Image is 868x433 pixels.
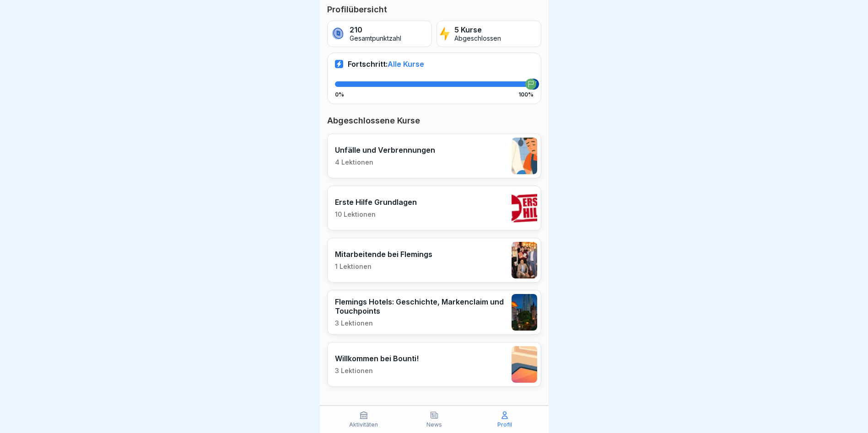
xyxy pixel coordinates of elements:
a: Willkommen bei Bounti!3 Lektionen [327,342,541,387]
p: Willkommen bei Bounti! [335,354,419,363]
p: Profil [497,422,512,428]
p: 3 Lektionen [335,319,507,327]
p: Fortschritt: [348,59,424,69]
p: Flemings Hotels: Geschichte, Markenclaim und Touchpoints [335,297,507,315]
p: Unfälle und Verbrennungen [335,145,435,155]
img: m89nnz8ruqeamy4k7mik8h37.png [512,242,537,278]
a: Mitarbeitende bei Flemings1 Lektionen [327,238,541,283]
span: Alle Kurse [388,59,424,69]
p: Abgeschlossene Kurse [327,115,541,126]
p: Aktivitäten [349,422,378,428]
img: coin.svg [330,26,345,42]
p: 10 Lektionen [335,210,417,219]
p: 100% [518,91,534,98]
p: Erste Hilfe Grundlagen [335,198,417,207]
p: Abgeschlossen [454,35,501,43]
a: Unfälle und Verbrennungen4 Lektionen [327,134,541,178]
p: 210 [350,26,401,34]
p: 0% [335,91,344,98]
img: agngbwbutkvtk5l1o3f7t8zf.png [512,294,537,331]
img: d5su2gkc6znzqvmaedhztx10.png [512,138,537,174]
p: 1 Lektionen [335,262,432,271]
p: 5 Kurse [454,26,501,34]
img: tyf3czfja885op99hm0nwni4.png [512,190,537,226]
a: Flemings Hotels: Geschichte, Markenclaim und Touchpoints3 Lektionen [327,290,541,335]
a: Erste Hilfe Grundlagen10 Lektionen [327,186,541,230]
p: Gesamtpunktzahl [350,35,401,43]
p: News [426,422,442,428]
img: u2csajcfxoa1hjrxwjctxh2v.png [512,346,537,383]
img: lightning.svg [440,26,450,42]
p: Mitarbeitende bei Flemings [335,250,432,259]
p: 4 Lektionen [335,158,435,166]
p: 3 Lektionen [335,367,419,375]
p: Profilübersicht [327,4,541,15]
